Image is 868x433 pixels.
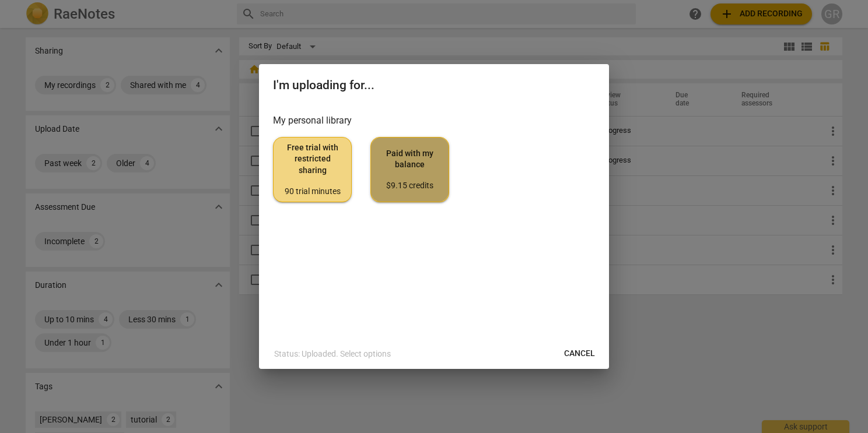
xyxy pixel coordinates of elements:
[380,180,439,192] div: $9.15 credits
[274,348,391,360] p: Status: Uploaded. Select options
[273,78,595,93] h2: I'm uploading for...
[283,186,342,198] div: 90 trial minutes
[555,343,604,364] button: Cancel
[380,148,439,192] span: Paid with my balance
[370,137,449,202] button: Paid with my balance$9.15 credits
[564,348,595,360] span: Cancel
[273,137,352,202] button: Free trial with restricted sharing90 trial minutes
[273,114,595,128] h3: My personal library
[283,142,342,197] span: Free trial with restricted sharing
